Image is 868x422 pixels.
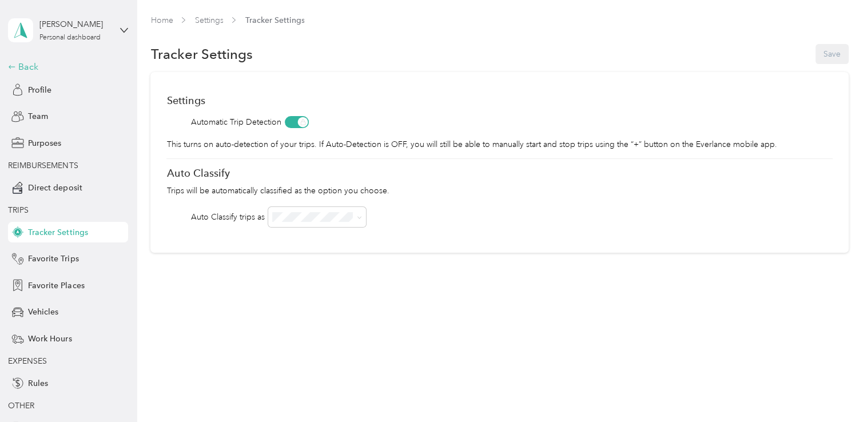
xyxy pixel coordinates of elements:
[166,94,832,106] div: Settings
[166,167,832,179] div: Auto Classify
[190,211,264,223] div: Auto Classify trips as
[39,34,101,41] div: Personal dashboard
[8,161,78,170] span: REIMBURSEMENTS
[166,138,832,150] p: This turns on auto-detection of your trips. If Auto-Detection is OFF, you will still be able to m...
[28,377,48,389] span: Rules
[150,15,173,25] a: Home
[194,15,223,25] a: Settings
[28,182,82,194] span: Direct deposit
[166,185,832,197] p: Trips will be automatically classified as the option you choose.
[28,280,84,292] span: Favorite Places
[28,226,87,238] span: Tracker Settings
[28,110,48,122] span: Team
[804,358,868,422] iframe: Everlance-gr Chat Button Frame
[28,137,61,149] span: Purposes
[8,205,29,215] span: TRIPS
[28,253,78,265] span: Favorite Trips
[150,48,252,60] h1: Tracker Settings
[8,60,122,74] div: Back
[8,401,34,411] span: OTHER
[245,14,304,26] span: Tracker Settings
[8,356,47,366] span: EXPENSES
[28,333,71,345] span: Work Hours
[28,84,51,96] span: Profile
[39,18,111,30] div: [PERSON_NAME]
[190,116,281,128] span: Automatic Trip Detection
[28,306,58,318] span: Vehicles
